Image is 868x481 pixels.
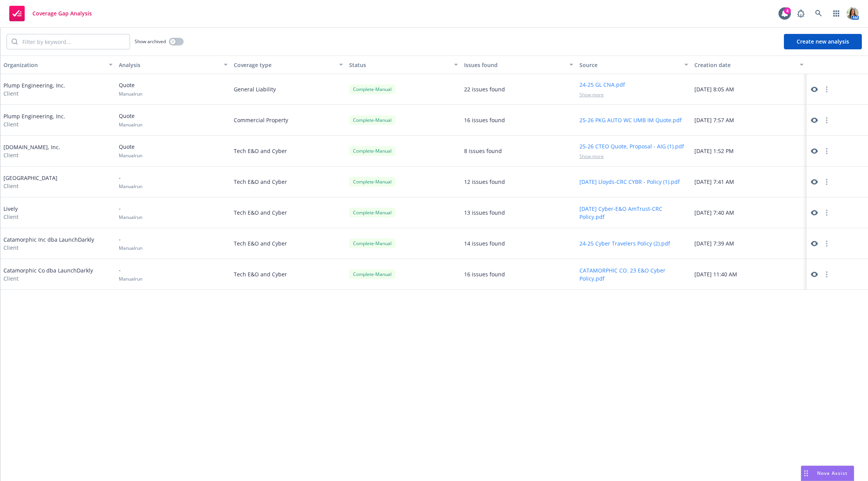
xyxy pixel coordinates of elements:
a: Switch app [829,6,844,21]
button: Nova Assist [801,466,854,481]
button: Issues found [461,55,576,74]
div: Quote [119,81,142,97]
span: Client [3,151,60,159]
span: Nova Assist [817,470,848,476]
div: - [119,204,142,220]
div: - [119,235,142,251]
button: Creation date [691,55,807,74]
div: Plump Engineering, Inc. [3,81,65,98]
span: Manual run [119,121,142,128]
div: [DATE] 7:41 AM [691,166,807,197]
div: Drag to move [801,466,811,481]
span: Manual run [119,276,142,282]
div: Creation date [694,61,795,69]
a: Search [811,6,826,21]
button: Coverage type [231,55,346,74]
a: Report a Bug [793,6,809,21]
button: CATAMORPHIC CO. 23 E&O Cyber Policy.pdf [579,266,689,283]
span: Client [3,274,93,283]
div: Complete - Manual [349,177,395,187]
div: Tech E&O and Cyber [231,166,346,197]
div: Tech E&O and Cyber [231,228,346,259]
button: 24-25 Cyber Travelers Policy (2).pdf [579,239,670,247]
div: [DATE] 1:52 PM [691,136,807,166]
div: - [119,173,142,190]
div: Complete - Manual [349,146,395,156]
div: Quote [119,112,142,128]
span: Client [3,244,94,252]
div: Status [349,61,450,69]
div: - [119,266,142,282]
div: Complete - Manual [349,239,395,248]
div: Complete - Manual [349,269,395,279]
span: Client [3,89,65,98]
div: Quote [119,143,142,159]
div: Complete - Manual [349,208,395,217]
span: Client [3,213,19,221]
span: Manual run [119,152,142,159]
button: Source [576,55,692,74]
div: 22 issues found [464,85,505,93]
div: 13 issues found [464,209,505,217]
span: Show more [579,91,604,98]
button: Analysis [116,55,231,74]
div: Issues found [464,61,565,69]
div: [GEOGRAPHIC_DATA] [3,174,57,190]
div: 12 issues found [464,178,505,186]
div: 16 issues found [464,270,505,278]
svg: Search [12,39,18,45]
a: Coverage Gap Analysis [6,3,95,24]
input: Filter by keyword... [18,34,130,49]
div: Coverage type [234,61,334,69]
span: Manual run [119,183,142,190]
button: 24-25 GL CNA.pdf [579,81,625,89]
div: [DATE] 8:05 AM [691,74,807,105]
span: Show archived [135,38,166,45]
div: Tech E&O and Cyber [231,136,346,166]
div: 14 issues found [464,239,505,247]
button: 25-26 PKG AUTO WC UMB IM Quote.pdf [579,116,682,124]
div: [DATE] 7:40 AM [691,197,807,228]
button: Status [346,55,461,74]
div: [DOMAIN_NAME], Inc. [3,143,60,159]
div: 16 issues found [464,116,505,124]
button: Organization [0,55,116,74]
span: Client [3,120,65,128]
span: Client [3,182,57,190]
span: Manual run [119,214,142,220]
div: Plump Engineering, Inc. [3,112,65,128]
span: Coverage Gap Analysis [32,10,92,17]
div: Catamorphic Co dba LaunchDarkly [3,266,93,283]
div: [DATE] 11:40 AM [691,259,807,290]
div: [DATE] 7:39 AM [691,228,807,259]
div: Commercial Property [231,105,346,136]
div: Complete - Manual [349,84,395,94]
button: 25-26 CTEO Quote, Proposal - AIG (1).pdf [579,142,684,150]
div: Catamorphic Inc dba LaunchDarkly [3,235,94,252]
div: [DATE] 7:57 AM [691,105,807,136]
div: Lively [3,205,19,221]
div: Tech E&O and Cyber [231,259,346,290]
div: Analysis [119,61,220,69]
button: [DATE] Cyber-E&O AmTrust-CRC Policy.pdf [579,205,689,221]
div: Complete - Manual [349,115,395,125]
span: Show more [579,153,604,160]
button: Create new analysis [784,34,862,49]
img: photo [846,7,859,20]
button: [DATE] Lloyds-CRC CYBR - Policy (1).pdf [579,178,680,186]
span: Manual run [119,91,142,97]
div: 4 [784,7,791,14]
div: Organization [3,61,104,69]
div: Source [579,61,680,69]
div: Tech E&O and Cyber [231,197,346,228]
span: Manual run [119,245,142,251]
div: 8 issues found [464,147,502,155]
div: General Liability [231,74,346,105]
